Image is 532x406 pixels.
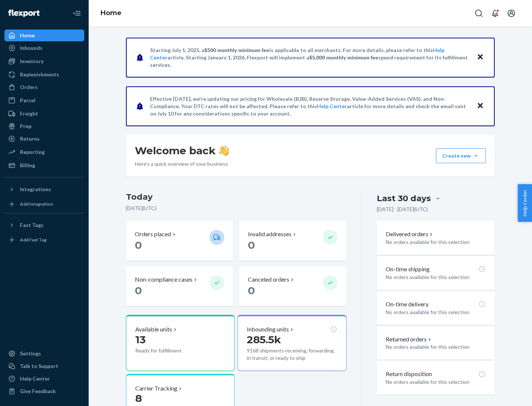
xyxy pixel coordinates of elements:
[135,230,171,238] p: Orders placed
[377,193,431,204] div: Last 30 days
[20,110,38,117] div: Freight
[100,9,122,17] a: Home
[4,183,84,195] button: Integrations
[150,95,470,117] p: Effective [DATE], we're updating our pricing for Wholesale (B2B), Reserve Storage, Value-Added Se...
[4,81,84,93] a: Orders
[20,148,45,156] div: Reporting
[436,148,486,163] button: Create new
[126,266,233,306] button: Non-compliance cases 0
[20,97,35,104] div: Parcel
[4,30,84,41] a: Home
[4,69,84,80] a: Replenishments
[126,204,347,212] p: [DATE] ( UTC )
[4,108,84,120] a: Freight
[471,6,486,21] button: Open Search Box
[248,284,255,297] span: 0
[386,300,429,309] p: On-time delivery
[20,350,41,357] div: Settings
[20,362,58,370] div: Talk to Support
[4,234,84,246] a: Add Fast Tag
[247,333,281,346] span: 285.5k
[4,385,84,397] button: Give Feedback
[317,103,347,109] a: Help Center
[20,83,38,91] div: Orders
[150,47,470,69] p: Starting July 1, 2025, a is applicable to all merchants. For more details, please refer to this a...
[475,101,485,111] button: Close
[386,335,433,344] button: Returned orders
[518,184,532,222] button: Help Center
[238,315,346,371] button: Inbounding units285.5k9168 shipments receiving, forwarding, in transit, or ready to ship
[135,239,142,251] span: 0
[4,348,84,359] a: Settings
[4,373,84,385] a: Help Center
[386,265,430,273] p: On-time shipping
[8,10,40,17] img: Flexport logo
[4,55,84,67] a: Inventory
[20,123,31,130] div: Prep
[135,160,229,168] p: Here’s a quick overview of your business
[219,145,229,156] img: hand-wave emoji
[69,6,84,21] button: Close Navigation
[488,6,502,21] button: Open notifications
[4,120,84,132] a: Prep
[4,94,84,106] a: Parcel
[386,309,486,316] p: No orders available for this selection
[135,347,204,354] p: Ready for fulfillment
[204,47,269,53] span: $500 monthly minimum fee
[20,135,40,142] div: Returns
[247,347,337,362] p: 9168 shipments receiving, forwarding, in transit, or ready to ship
[248,275,289,284] p: Canceled orders
[20,44,42,52] div: Inbounds
[126,315,235,371] button: Available units13Ready for fulfillment
[95,3,127,24] ol: breadcrumbs
[239,266,346,306] button: Canceled orders 0
[4,360,84,372] a: Talk to Support
[135,325,172,334] p: Available units
[135,392,142,405] span: 8
[4,133,84,145] a: Returns
[135,284,142,297] span: 0
[135,144,229,157] h1: Welcome back
[135,384,177,393] p: Carrier Tracking
[20,186,51,193] div: Integrations
[20,32,35,39] div: Home
[386,238,486,246] p: No orders available for this selection
[4,146,84,158] a: Reporting
[20,201,53,207] div: Add Integration
[126,221,233,261] button: Orders placed 0
[20,388,56,395] div: Give Feedback
[20,375,50,382] div: Help Center
[126,191,347,203] h3: Today
[386,370,432,378] p: Return disposition
[386,230,434,238] button: Delivered orders
[386,378,486,386] p: No orders available for this selection
[239,221,346,261] button: Invalid addresses 0
[20,221,44,229] div: Fast Tags
[135,275,192,284] p: Non-compliance cases
[20,58,44,65] div: Inventory
[20,71,59,78] div: Replenishments
[475,52,485,63] button: Close
[386,343,486,351] p: No orders available for this selection
[4,219,84,231] button: Fast Tags
[4,159,84,171] a: Billing
[135,333,146,346] span: 13
[247,325,289,334] p: Inbounding units
[20,162,35,169] div: Billing
[248,239,255,251] span: 0
[4,198,84,210] a: Add Integration
[309,54,378,61] span: $5,000 monthly minimum fee
[377,206,428,213] p: [DATE] - [DATE] ( UTC )
[20,237,47,243] div: Add Fast Tag
[248,230,291,238] p: Invalid addresses
[386,273,486,281] p: No orders available for this selection
[4,42,84,54] a: Inbounds
[504,6,519,21] button: Open account menu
